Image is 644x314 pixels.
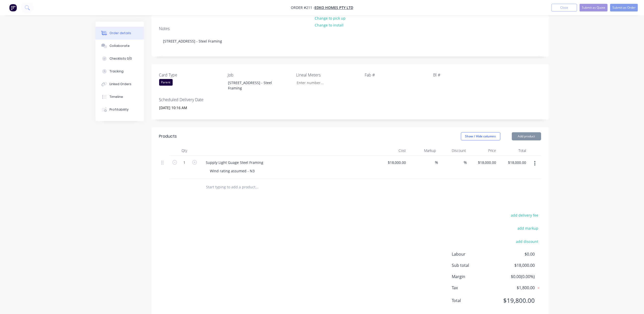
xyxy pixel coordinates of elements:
[512,132,541,140] button: Add product
[314,5,353,10] a: EDKO Homes Pty Ltd
[109,31,131,35] div: Order details
[95,90,144,103] button: Timeline
[202,159,268,166] div: Supply Light Guage Steel Framing
[109,107,129,112] div: Profitability
[610,4,638,11] button: Submit as Order
[109,95,123,99] div: Timeline
[228,72,291,78] label: Job
[580,4,608,11] button: Submit as Quote
[497,273,535,280] span: $0.00 ( 0.00 %)
[408,146,438,156] div: Markup
[497,296,535,305] span: $19,800.00
[365,72,428,78] label: Fab #
[433,72,497,78] label: Bl #
[312,22,346,29] button: Change to install
[109,82,131,86] div: Linked Orders
[206,182,308,192] input: Start typing to add a product...
[378,146,408,156] div: Cost
[452,262,497,268] span: Sub total
[159,79,173,86] div: Parent
[109,69,124,74] div: Tracking
[95,65,144,78] button: Tracking
[515,225,541,232] button: add markup
[159,26,541,31] div: Notes
[452,251,497,257] span: Labour
[159,72,223,78] label: Card Type
[552,4,577,11] button: Close
[95,27,144,40] button: Order details
[508,212,541,219] button: add delivery fee
[95,40,144,52] button: Collaborate
[291,5,314,10] span: Order #211 -
[109,56,132,61] div: Checklists 0/0
[159,97,223,103] label: Scheduled Delivery Date
[95,103,144,116] button: Profitability
[206,167,259,175] div: Wind rating assumed - N3
[452,297,497,304] span: Total
[95,78,144,90] button: Linked Orders
[461,132,500,140] button: Show / Hide columns
[464,160,467,165] span: %
[169,146,200,156] div: Qty
[468,146,498,156] div: Price
[159,33,541,49] div: [STREET_ADDRESS] - Steel Framing
[452,273,497,280] span: Margin
[438,146,468,156] div: Discount
[497,251,535,257] span: $0.00
[435,160,438,165] span: %
[498,146,528,156] div: Total
[95,52,144,65] button: Checklists 0/0
[452,285,497,291] span: Tax
[109,44,130,48] div: Collaborate
[513,238,541,245] button: add discount
[497,285,535,291] span: $1,800.00
[312,15,348,21] button: Change to pick up
[497,262,535,268] span: $18,000.00
[9,4,17,11] img: Factory
[159,133,177,139] div: Products
[292,79,360,87] input: Enter number...
[156,104,219,112] input: Enter date and time
[224,79,287,92] div: [STREET_ADDRESS] - Steel Framing
[296,72,360,78] label: Lineal Meters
